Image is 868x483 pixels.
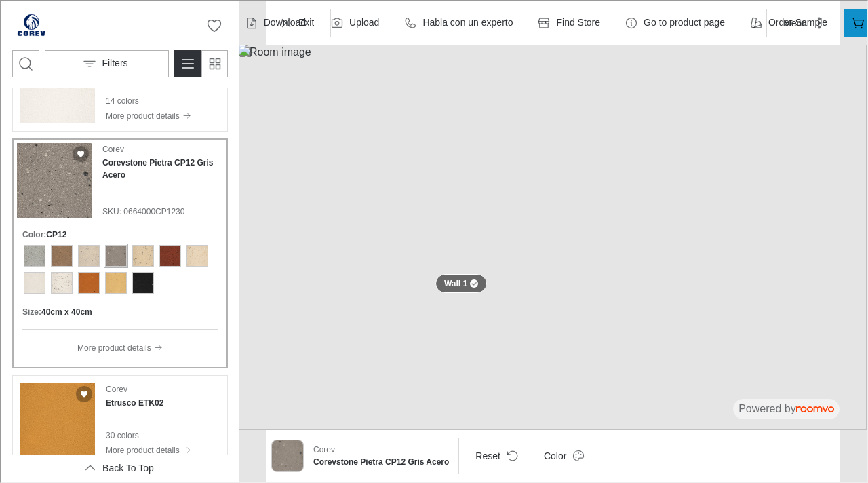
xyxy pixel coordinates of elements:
[45,227,65,239] h6: CP12
[737,400,833,415] p: Powered by
[532,441,592,468] button: Open color dialog
[173,49,200,76] button: Switch to detail view
[104,395,162,408] h4: Etrusco ETK02
[75,242,100,267] button: View color format CP11
[11,453,226,480] button: Scroll back to the beginning
[104,382,126,394] p: Corev
[104,428,190,440] p: 30 colors
[308,438,452,471] button: Show details for Corevstone Pietra CP12 Gris Acero
[130,269,154,294] button: View color format CP1307
[104,94,218,106] p: 14 colors
[48,269,73,294] button: View color format CP30
[71,144,87,161] button: Add Corevstone Pietra CP12 Gris Acero to favorites
[795,405,833,411] img: roomvo_wordmark.svg
[102,242,127,267] button: View color format CP12
[615,8,734,35] button: Go to product page
[348,15,378,28] label: Upload
[184,242,208,267] button: View color format CP22
[235,8,315,35] button: Download
[21,242,45,267] button: View color format CP07
[19,382,94,457] img: Etrusco ETK02. Link opens in a new window.
[528,8,610,35] button: Find Store
[102,269,127,294] button: View color format CP32
[642,15,724,28] p: Go to product page
[40,305,91,317] h6: 40cm x 40cm
[312,442,334,455] p: Corev
[262,15,304,28] p: Download
[130,242,154,267] button: View color format CP13
[463,441,526,468] button: Reset product
[11,11,52,38] a: Go to Corev's website.
[16,142,90,216] img: Corevstone Pietra CP12 Gris Acero. Link opens in a new window.
[104,442,190,457] button: More product details
[11,49,38,76] button: Open search box
[740,8,837,35] button: Order Sample
[101,204,222,216] span: SKU: 0664000CP1230
[21,227,45,239] h6: Color :
[21,227,216,294] div: Product colors
[76,339,161,354] button: More product details
[104,109,178,121] p: More product details
[767,15,826,28] p: Order Sample
[173,49,226,76] div: Product List Mode Selector
[21,305,40,317] h6: Size :
[101,155,222,180] h4: Corevstone Pietra CP12 Gris Acero
[421,15,511,28] p: Habla con un experto
[43,49,167,76] button: Open the filters menu
[771,8,833,35] button: More actions
[104,107,218,122] button: More product details
[11,11,52,38] img: Logo representing Corev.
[443,277,466,288] p: Wall 1
[21,269,45,294] button: View color format CP23
[321,8,389,35] button: Upload a picture of your room
[199,11,226,38] button: No favorites
[312,455,448,467] h6: Corevstone Pietra CP12 Gris Acero
[555,15,599,28] p: Find Store
[101,142,123,154] p: Corev
[237,43,865,429] img: Room image
[394,8,522,35] button: Habla con un experto
[157,242,181,267] button: View color format CP19
[271,439,302,470] img: Corevstone Pietra CP12 Gris Acero
[75,269,100,294] button: View color format CP31
[11,374,226,465] div: See Etrusco ETK02 in the room
[76,341,150,353] p: More product details
[48,242,73,267] button: View color format CP10
[104,443,178,455] p: More product details
[434,273,486,292] button: Wall 1
[75,385,91,401] button: Add Etrusco ETK02 to favorites
[737,400,833,415] div: The visualizer is powered by Roomvo.
[100,56,126,69] p: Filters
[21,305,216,317] div: Product sizes
[199,49,226,76] button: Switch to simple view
